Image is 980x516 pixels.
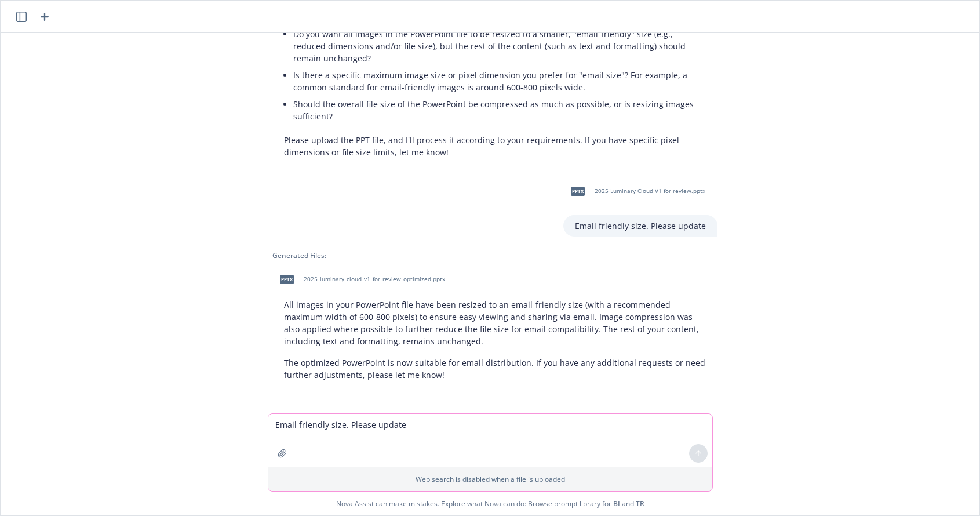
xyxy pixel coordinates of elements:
[293,96,706,125] li: Should the overall file size of the PowerPoint be compressed as much as possible, or is resizing ...
[571,187,585,195] span: pptx
[563,177,708,206] div: pptx2025 Luminary Cloud V1 for review.pptx
[275,474,705,484] p: Web search is disabled when a file is uploaded
[613,499,620,508] a: BI
[284,299,706,347] p: All images in your PowerPoint file have been resized to an email-friendly size (with a recommende...
[575,220,706,232] p: Email friendly size. Please update
[284,134,706,158] p: Please upload the PPT file, and I'll process it according to your requirements. If you have speci...
[636,499,644,508] a: TR
[280,275,294,284] span: pptx
[293,26,706,67] li: Do you want all images in the PowerPoint file to be resized to a smaller, "email-friendly" size (...
[272,250,717,260] div: Generated Files:
[336,492,644,515] span: Nova Assist can make mistakes. Explore what Nova can do: Browse prompt library for and
[595,187,705,195] span: 2025 Luminary Cloud V1 for review.pptx
[284,357,706,381] p: The optimized PowerPoint is now suitable for email distribution. If you have any additional reque...
[272,265,447,294] div: pptx2025_luminary_cloud_v1_for_review_optimized.pptx
[293,67,706,96] li: Is there a specific maximum image size or pixel dimension you prefer for "email size"? For exampl...
[304,275,445,283] span: 2025_luminary_cloud_v1_for_review_optimized.pptx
